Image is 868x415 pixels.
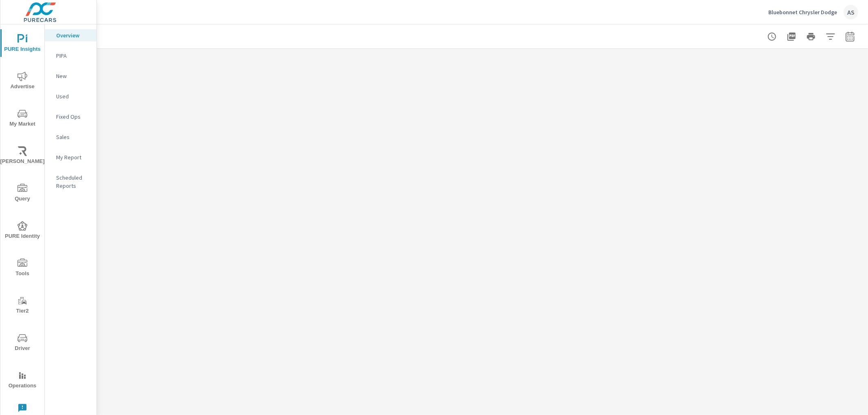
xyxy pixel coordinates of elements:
[45,70,96,82] div: New
[56,113,90,121] p: Fixed Ops
[56,153,90,161] p: My Report
[842,28,858,45] button: Select Date Range
[803,28,819,45] button: Print Report
[3,72,42,91] span: Advertise
[56,92,90,100] p: Used
[3,333,42,353] span: Driver
[3,34,42,54] span: PURE Insights
[56,72,90,80] p: New
[45,29,96,41] div: Overview
[844,5,858,20] div: AS
[45,172,96,192] div: Scheduled Reports
[45,151,96,163] div: My Report
[3,296,42,316] span: Tier2
[822,28,839,45] button: Apply Filters
[56,52,90,60] p: PIPA
[3,259,42,278] span: Tools
[45,111,96,123] div: Fixed Ops
[56,31,90,39] p: Overview
[56,174,90,190] p: Scheduled Reports
[56,133,90,141] p: Sales
[45,90,96,102] div: Used
[3,221,42,241] span: PURE Identity
[45,50,96,62] div: PIPA
[3,146,42,166] span: [PERSON_NAME]
[3,109,42,129] span: My Market
[783,28,800,45] button: "Export Report to PDF"
[45,131,96,143] div: Sales
[3,184,42,204] span: Query
[3,371,42,391] span: Operations
[768,9,837,16] p: Bluebonnet Chrysler Dodge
